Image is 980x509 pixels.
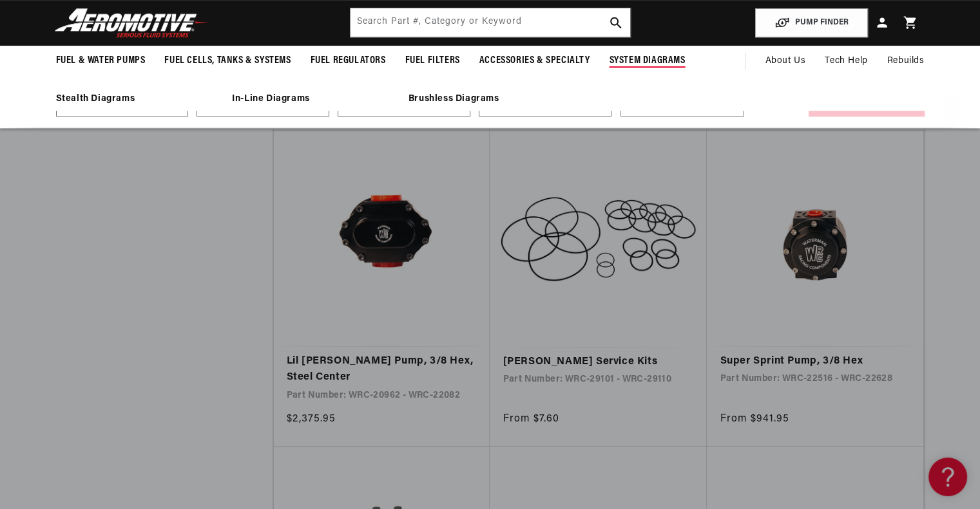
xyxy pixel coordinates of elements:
a: In-Line Diagrams [232,93,396,105]
button: search button [602,8,630,37]
summary: System Diagrams [600,46,695,76]
span: Fuel & Water Pumps [56,54,146,68]
span: Tech Help [825,54,867,68]
a: Super Sprint Pump, 3/8 Hex [720,353,910,370]
button: PUMP FINDER [755,8,868,37]
a: [PERSON_NAME] Service Kits [503,354,694,371]
summary: Fuel Regulators [301,46,396,76]
summary: Fuel Filters [396,46,470,76]
summary: Fuel Cells, Tanks & Systems [155,46,300,76]
summary: Accessories & Specialty [470,46,600,76]
a: Stealth Diagrams [56,93,220,105]
summary: Tech Help [815,46,877,77]
span: About Us [765,56,805,66]
span: Fuel Filters [405,54,460,68]
input: Search by Part Number, Category or Keyword [351,8,630,37]
summary: Rebuilds [878,46,934,77]
a: Lil [PERSON_NAME] Pump, 3/8 Hex, Steel Center [287,353,477,386]
span: System Diagrams [610,54,686,68]
span: Fuel Cells, Tanks & Systems [164,54,291,68]
span: Accessories & Specialty [479,54,590,68]
img: Aeromotive [51,8,212,38]
a: About Us [755,46,815,77]
span: Rebuilds [887,54,925,68]
summary: Fuel & Water Pumps [46,46,155,76]
a: Brushless Diagrams [408,93,572,105]
span: Fuel Regulators [311,54,386,68]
